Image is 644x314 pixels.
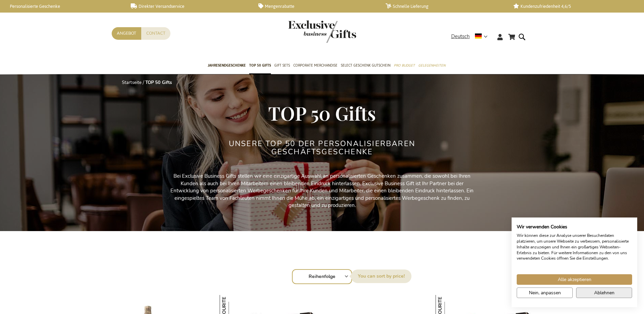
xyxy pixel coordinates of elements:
p: Wir können diese zur Analyse unserer Besucherdaten platzieren, um unsere Webseite zu verbessern, ... [517,233,632,261]
button: cookie Einstellungen anpassen [517,287,573,298]
a: Mengenrabatte [258,3,375,9]
span: TOP 50 Gifts [268,100,376,125]
button: Akzeptieren Sie alle cookies [517,274,632,285]
span: Corporate Merchandise [293,62,337,69]
a: Direkter Versandservice [131,3,247,9]
span: TOP 50 Gifts [249,62,271,69]
span: Alle akzeptieren [558,276,591,283]
strong: TOP 50 Gifts [145,80,172,86]
span: Pro Budget [394,62,415,69]
a: Startseite [122,80,142,86]
div: Deutsch [451,33,492,40]
span: Gift Sets [274,62,290,69]
span: Gelegenheiten [418,62,445,69]
a: Contact [141,27,170,40]
a: Angebot [112,27,141,40]
a: Kundenzufriedenheit 4,6/5 [513,3,630,9]
a: store logo [288,20,322,43]
p: Bei Exclusive Business Gifts stellen wir eine einzigartige Auswahl an personalisierten Geschenken... [169,173,475,209]
span: Nein, anpassen [529,289,561,296]
img: Exclusive Business gifts logo [288,20,356,43]
h2: Unsere TOP 50 der personalisierbaren Geschäftsgeschenke [195,140,449,156]
h2: Wir verwenden Cookies [517,224,632,230]
span: Jahresendgeschenke [208,62,246,69]
span: Deutsch [451,33,470,40]
span: Ablehnen [594,289,614,296]
span: Select Geschenk Gutschein [341,62,390,69]
button: Alle verweigern cookies [576,287,632,298]
a: Schnelle Lieferung [386,3,502,9]
label: Sortieren nach [351,269,411,283]
a: Personalisierte Geschenke [3,3,120,9]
